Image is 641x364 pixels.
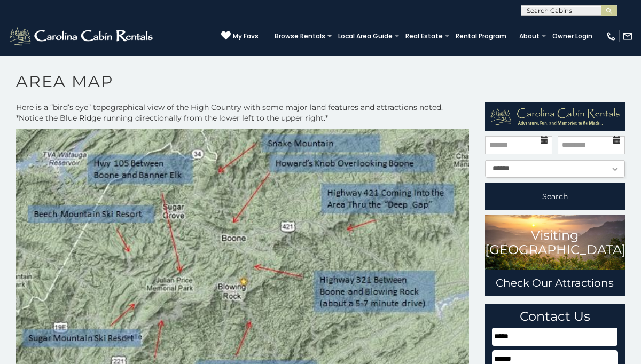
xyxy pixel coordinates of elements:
p: Here is a “bird’s eye” topographical view of the High Country with some major land features and a... [16,102,469,123]
h3: Contact Us [492,310,619,323]
a: Real Estate [400,29,448,44]
a: Check Our Attractions [485,270,626,296]
img: White-1-2.png [8,26,156,47]
h3: Visiting [GEOGRAPHIC_DATA] [485,228,626,257]
a: Browse Rentals [269,29,331,44]
a: My Favs [221,31,259,42]
a: About [514,29,545,44]
img: mail-regular-white.png [622,31,633,42]
img: phone-regular-white.png [606,31,616,42]
h1: Area Map [8,72,633,102]
a: Owner Login [547,29,598,44]
span: My Favs [233,31,259,41]
a: Local Area Guide [333,29,398,44]
a: Rental Program [450,29,512,44]
button: Search [485,183,626,210]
